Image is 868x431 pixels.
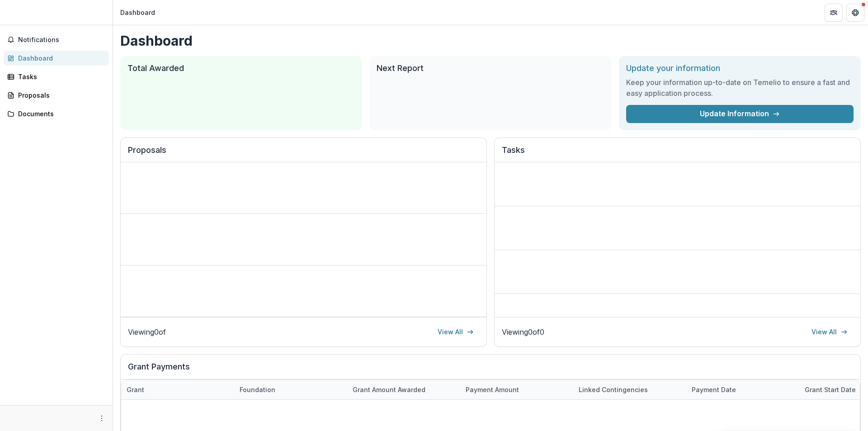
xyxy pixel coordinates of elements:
button: More [96,413,107,424]
a: Documents [4,106,109,121]
div: Dashboard [18,53,102,63]
a: View All [806,325,853,339]
h3: Keep your information up-to-date on Temelio to ensure a fast and easy application process. [626,77,854,99]
h2: Next Report [377,63,604,73]
button: Partners [825,4,843,22]
h2: Grant Payments [128,362,853,379]
h2: Update your information [626,63,854,73]
span: Notifications [18,36,105,44]
button: Get Help [846,4,864,22]
h2: Tasks [502,145,853,162]
p: Viewing 0 of 0 [502,327,544,337]
a: Tasks [4,69,109,84]
h1: Dashboard [120,33,861,49]
div: Documents [18,109,102,118]
h2: Proposals [128,145,479,162]
div: Proposals [18,90,102,100]
a: View All [432,325,479,339]
h2: Total Awarded [127,63,355,73]
a: Proposals [4,88,109,103]
p: Viewing 0 of [128,327,166,337]
div: Dashboard [120,8,155,17]
button: Notifications [4,33,109,47]
a: Update Information [626,105,854,123]
nav: breadcrumb [117,6,159,19]
div: Tasks [18,72,102,81]
a: Dashboard [4,51,109,66]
